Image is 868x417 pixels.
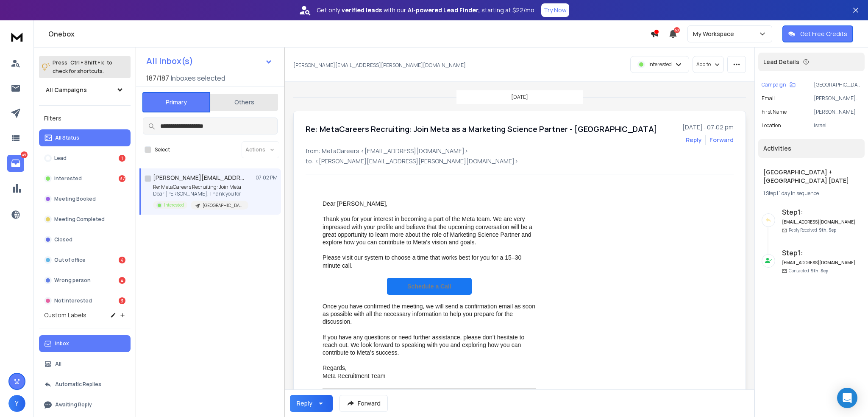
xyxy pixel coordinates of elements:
[696,61,711,68] p: Add to
[762,122,781,129] p: location
[323,215,536,246] div: Thank you for your interest in becoming a part of the Meta team. We are very impressed with your ...
[39,231,131,248] button: Closed
[511,94,528,101] p: [DATE]
[54,196,96,202] p: Meeting Booked
[782,25,853,42] button: Get Free Credits
[789,227,836,233] p: Reply Received
[39,355,131,372] button: All
[69,58,105,67] span: Ctrl + Shift + k
[306,157,734,165] p: to: <[PERSON_NAME][EMAIL_ADDRESS][PERSON_NAME][DOMAIN_NAME]>
[54,155,67,162] p: Lead
[762,81,796,88] button: Campaign
[814,95,861,102] p: [PERSON_NAME][EMAIL_ADDRESS][PERSON_NAME][DOMAIN_NAME]
[682,123,734,132] p: [DATE] : 07:02 pm
[306,147,734,155] p: from: MetaCareers <[EMAIL_ADDRESS][DOMAIN_NAME]>
[762,81,786,88] p: Campaign
[39,292,131,309] button: Not Interested3
[782,248,856,258] h6: Step 1 :
[55,134,79,141] p: All Status
[779,190,819,197] span: 1 day in sequence
[789,268,828,274] p: Contacted
[297,399,312,408] div: Reply
[48,29,650,39] h1: Onebox
[342,6,382,14] strong: verified leads
[819,227,836,233] span: 9th, Sep
[164,202,184,208] p: Interested
[39,150,131,167] button: Lead1
[541,3,569,17] button: Try Now
[387,278,472,295] a: Schedule a Call
[54,236,72,243] p: Closed
[763,168,860,185] h1: [GEOGRAPHIC_DATA] + [GEOGRAPHIC_DATA] [DATE]
[758,139,865,158] div: Activities
[21,151,28,158] p: 49
[814,81,861,88] p: [GEOGRAPHIC_DATA] + [GEOGRAPHIC_DATA] [DATE]
[46,86,87,94] h1: All Campaigns
[39,211,131,228] button: Meeting Completed
[323,333,536,357] div: If you have any questions or need further assistance, please don’t hesitate to reach out. We look...
[293,62,466,69] p: [PERSON_NAME][EMAIL_ADDRESS][PERSON_NAME][DOMAIN_NAME]
[674,27,680,33] span: 50
[648,61,672,68] p: Interested
[155,146,170,153] label: Select
[39,272,131,289] button: Wrong person4
[317,6,534,14] p: Get only with our starting at $22/mo
[408,6,480,14] strong: AI-powered Lead Finder,
[544,6,567,14] p: Try Now
[119,175,125,182] div: 37
[153,190,248,197] p: Dear [PERSON_NAME], Thank you for
[39,396,131,413] button: Awaiting Reply
[44,311,86,319] h3: Custom Labels
[39,129,131,146] button: All Status
[139,53,279,70] button: All Inbox(s)
[762,109,787,115] p: First Name
[142,92,210,112] button: Primary
[323,200,536,207] div: Dear [PERSON_NAME],
[800,30,847,38] p: Get Free Credits
[39,376,131,393] button: Automatic Replies
[39,81,131,98] button: All Campaigns
[119,257,125,263] div: 4
[7,155,24,172] a: 49
[339,395,388,412] button: Forward
[203,202,243,209] p: [GEOGRAPHIC_DATA] + [GEOGRAPHIC_DATA] [DATE]
[811,268,828,274] span: 9th, Sep
[119,155,125,162] div: 1
[39,112,131,124] h3: Filters
[782,260,856,266] h6: [EMAIL_ADDRESS][DOMAIN_NAME]
[153,174,246,182] h1: [PERSON_NAME][EMAIL_ADDRESS][PERSON_NAME][DOMAIN_NAME]
[153,184,248,190] p: Re: MetaCareers Recruiting: Join Meta
[53,59,112,76] p: Press to check for shortcuts.
[54,216,105,223] p: Meeting Completed
[8,29,25,45] img: logo
[763,58,799,66] p: Lead Details
[55,340,69,347] p: Inbox
[686,136,702,144] button: Reply
[837,388,857,408] div: Open Intercom Messenger
[814,122,861,129] p: Israel
[119,297,125,304] div: 3
[782,219,856,225] h6: [EMAIL_ADDRESS][DOMAIN_NAME]
[39,252,131,269] button: Out of office4
[39,170,131,187] button: Interested37
[763,190,860,197] div: |
[306,123,657,135] h1: Re: MetaCareers Recruiting: Join Meta as a Marketing Science Partner - [GEOGRAPHIC_DATA]
[39,190,131,207] button: Meeting Booked
[54,175,82,182] p: Interested
[54,257,86,263] p: Out of office
[54,277,91,284] p: Wrong person
[782,207,856,217] h6: Step 1 :
[8,395,25,412] button: Y
[55,381,101,388] p: Automatic Replies
[210,93,278,112] button: Others
[54,297,92,304] p: Not Interested
[709,136,734,144] div: Forward
[323,364,536,379] div: Regards, Meta Recruitment Team
[146,73,169,83] span: 187 / 187
[763,190,776,197] span: 1 Step
[119,277,125,284] div: 4
[290,395,333,412] button: Reply
[146,57,193,65] h1: All Inbox(s)
[171,73,225,83] h3: Inboxes selected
